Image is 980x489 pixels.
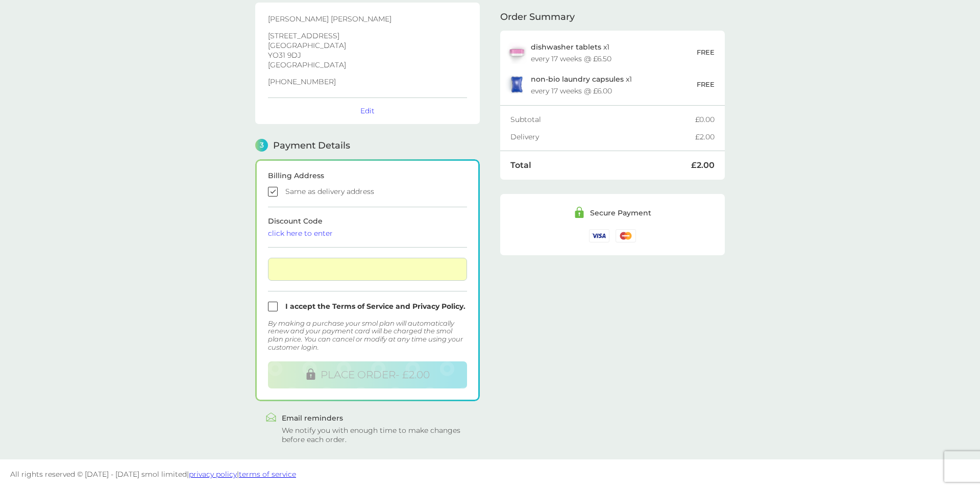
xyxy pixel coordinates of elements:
button: Edit [360,106,375,115]
span: dishwasher tablets [531,42,601,52]
div: We notify you with enough time to make changes before each order. [282,426,470,444]
div: Email reminders [282,414,470,422]
p: x 1 [531,75,632,83]
div: every 17 weeks @ £6.00 [531,87,612,94]
p: FREE [697,79,715,90]
div: £2.00 [691,161,715,169]
p: FREE [697,47,715,58]
span: non-bio laundry capsules [531,75,624,84]
span: Order Summary [500,12,575,21]
p: [GEOGRAPHIC_DATA] [268,61,467,68]
div: Secure Payment [590,209,651,216]
div: Total [510,161,691,169]
div: By making a purchase your smol plan will automatically renew and your payment card will be charge... [268,320,467,351]
img: /assets/icons/cards/visa.svg [589,229,609,242]
p: x 1 [531,43,609,51]
span: Discount Code [268,216,467,237]
a: terms of service [239,470,296,479]
p: [PERSON_NAME] [PERSON_NAME] [268,15,467,22]
div: Billing Address [268,172,467,179]
p: [PHONE_NUMBER] [268,78,467,85]
div: Subtotal [510,116,695,123]
span: Payment Details [273,141,350,150]
div: click here to enter [268,230,467,237]
p: YO31 9DJ [268,52,467,59]
p: [GEOGRAPHIC_DATA] [268,42,467,49]
div: Delivery [510,133,695,140]
div: £2.00 [695,133,715,140]
span: 3 [255,139,268,152]
img: /assets/icons/cards/mastercard.svg [616,229,636,242]
div: every 17 weeks @ £6.50 [531,55,611,62]
div: £0.00 [695,116,715,123]
iframe: Secure card payment input frame [272,265,463,274]
p: [STREET_ADDRESS] [268,32,467,39]
a: privacy policy [189,470,237,479]
button: PLACE ORDER- £2.00 [268,361,467,388]
span: PLACE ORDER - £2.00 [321,369,430,381]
